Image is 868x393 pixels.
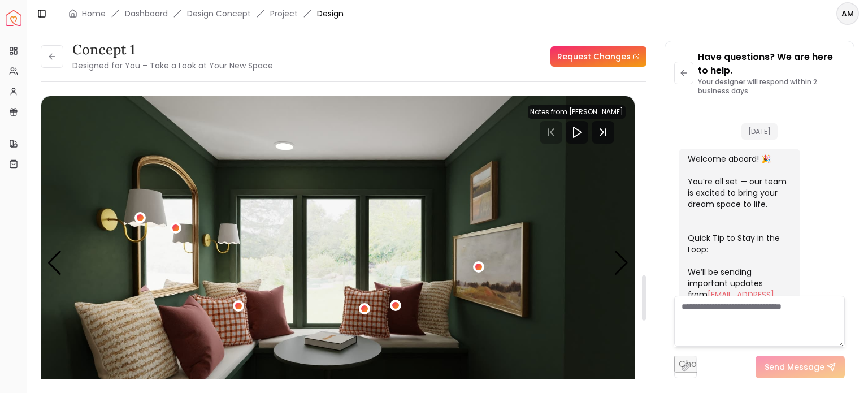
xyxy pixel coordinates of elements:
span: Design [317,8,344,19]
img: Spacejoy Logo [6,10,21,26]
button: AM [836,2,859,25]
div: Notes from [PERSON_NAME] [528,105,626,119]
h3: concept 1 [72,41,273,59]
a: Home [82,8,106,19]
a: Request Changes [550,46,646,67]
small: Designed for You – Take a Look at Your New Space [72,60,273,71]
span: [DATE] [741,123,778,140]
div: Previous slide [47,251,62,275]
a: Spacejoy [6,10,21,26]
nav: breadcrumb [68,8,344,19]
p: Have questions? We are here to help. [698,50,845,77]
div: Next slide [614,251,629,275]
li: Design Concept [187,8,251,19]
span: AM [837,3,858,24]
svg: Play [570,126,584,139]
p: Your designer will respond within 2 business days. [698,77,845,96]
a: [EMAIL_ADDRESS][DOMAIN_NAME] [688,289,774,312]
a: Dashboard [125,8,168,19]
a: Project [270,8,298,19]
svg: Next Track [592,121,614,144]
